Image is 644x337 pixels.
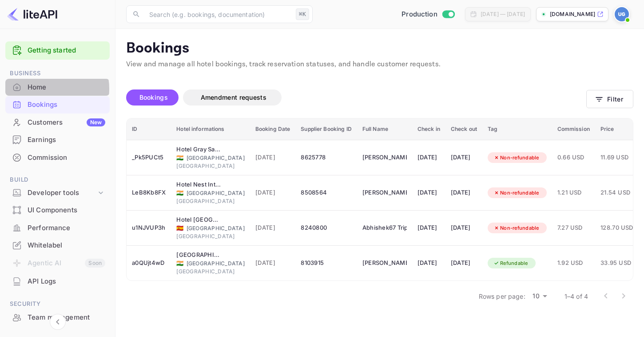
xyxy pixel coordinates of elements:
[5,131,110,148] a: Earnings
[362,186,407,200] div: Utkarsh Goyal
[28,118,105,128] div: Customers
[255,153,290,162] span: [DATE]
[176,224,245,232] div: [GEOGRAPHIC_DATA]
[176,232,245,240] div: [GEOGRAPHIC_DATA]
[5,309,110,325] a: Team management
[301,186,351,200] div: 8508564
[5,237,110,254] div: Whitelabel
[412,118,445,140] th: Check in
[255,188,290,198] span: [DATE]
[50,314,66,330] button: Collapse navigation
[144,5,292,23] input: Search (e.g. bookings, documentation)
[5,309,110,326] div: Team management
[28,276,105,287] div: API Logs
[132,221,166,235] div: u1NJVUP3h
[5,41,110,60] div: Getting started
[417,256,440,270] div: [DATE]
[301,221,351,235] div: 8240800
[557,188,590,198] span: 1.21 USD
[127,118,171,140] th: ID
[301,256,351,270] div: 8103915
[176,268,245,276] div: [GEOGRAPHIC_DATA]
[28,153,105,163] div: Commission
[5,79,110,96] div: Home
[5,96,110,114] div: Bookings
[488,187,545,199] div: Non-refundable
[488,223,545,234] div: Non-refundable
[28,313,105,323] div: Team management
[5,131,110,149] div: Earnings
[28,82,105,93] div: Home
[176,225,183,231] span: Spain
[176,190,183,196] span: India
[417,186,440,200] div: [DATE]
[445,118,482,140] th: Check out
[557,153,590,162] span: 0.66 USD
[176,197,245,205] div: [GEOGRAPHIC_DATA]
[482,118,552,140] th: Tag
[5,202,110,219] div: UI Components
[5,79,110,95] a: Home
[5,175,110,185] span: Build
[126,40,633,57] p: Bookings
[28,45,105,56] a: Getting started
[132,186,166,200] div: LeB8Kb8FX
[5,219,110,237] div: Performance
[295,118,357,140] th: Supplier Booking ID
[5,149,110,166] a: Commission
[451,186,477,200] div: [DATE]
[5,273,110,289] a: API Logs
[176,180,221,189] div: Hotel Nest International
[398,9,458,20] div: Switch to Sandbox mode
[557,258,590,268] span: 1.92 USD
[176,154,245,162] div: [GEOGRAPHIC_DATA]
[28,188,96,198] div: Developer tools
[5,96,110,113] a: Bookings
[362,256,407,270] div: Utkarsh Goyal
[250,118,296,140] th: Booking Date
[28,135,105,145] div: Earnings
[5,69,110,78] span: Business
[451,256,477,270] div: [DATE]
[362,150,407,165] div: Utkarsh Goyal
[255,223,290,233] span: [DATE]
[176,251,221,260] div: Hotel Southern
[126,89,586,106] div: account-settings tabs
[28,240,105,251] div: Whitelabel
[87,118,105,126] div: New
[28,205,105,215] div: UI Components
[557,223,590,233] span: 7.27 USD
[5,237,110,253] a: Whitelabel
[176,215,221,224] div: Hotel Silken Sant Gervasi
[7,7,57,21] img: LiteAPI logo
[451,221,477,235] div: [DATE]
[479,292,525,301] p: Rows per page:
[529,290,550,303] div: 10
[488,152,545,163] div: Non-refundable
[28,223,105,233] div: Performance
[5,114,110,131] div: CustomersNew
[171,118,250,140] th: Hotel informations
[301,150,351,165] div: 8625778
[5,185,110,201] div: Developer tools
[362,221,407,235] div: Abhishek67 Tripathi67
[176,260,183,266] span: India
[417,150,440,165] div: [DATE]
[28,100,105,110] div: Bookings
[255,258,290,268] span: [DATE]
[5,299,110,309] span: Security
[176,260,245,268] div: [GEOGRAPHIC_DATA]
[488,258,534,269] div: Refundable
[132,150,166,165] div: _Pk5PUCt5
[176,145,221,154] div: Hotel Gray Saffron
[139,93,168,101] span: Bookings
[176,189,245,197] div: [GEOGRAPHIC_DATA]
[5,114,110,130] a: CustomersNew
[296,8,309,20] div: ⌘K
[586,90,633,108] button: Filter
[132,256,166,270] div: a0QUjt4wD
[5,219,110,236] a: Performance
[5,273,110,290] div: API Logs
[357,118,412,140] th: Full Name
[5,202,110,218] a: UI Components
